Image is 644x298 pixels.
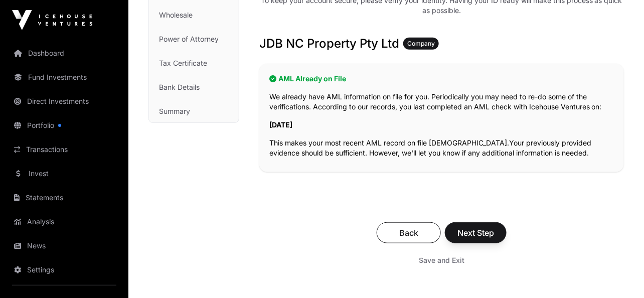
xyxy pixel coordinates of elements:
button: Next Step [445,222,507,243]
p: This makes your most recent AML record on file [DEMOGRAPHIC_DATA]. [269,138,614,158]
iframe: Chat Widget [594,250,644,298]
a: News [8,235,120,257]
a: Bank Details [149,76,239,98]
p: [DATE] [269,120,614,130]
span: Save and Exit [419,255,464,265]
a: Tax Certificate [149,52,239,74]
a: Analysis [8,211,120,233]
a: Transactions [8,138,120,161]
a: Dashboard [8,42,120,64]
button: Back [377,222,441,243]
a: Fund Investments [8,66,120,88]
h3: JDB NC Property Pty Ltd [259,36,624,52]
a: Settings [8,259,120,281]
a: Direct Investments [8,90,120,112]
span: Next Step [457,227,494,239]
a: Wholesale [149,4,239,26]
span: Company [407,40,435,48]
a: Power of Attorney [149,28,239,50]
a: Invest [8,163,120,185]
p: We already have AML information on file for you. Periodically you may need to re-do some of the v... [269,92,614,112]
button: Save and Exit [407,251,476,269]
h2: AML Already on File [269,74,614,84]
img: Icehouse Ventures Logo [12,10,92,30]
a: Portfolio [8,114,120,136]
a: Statements [8,187,120,209]
a: Summary [149,100,239,122]
span: Back [389,227,428,239]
